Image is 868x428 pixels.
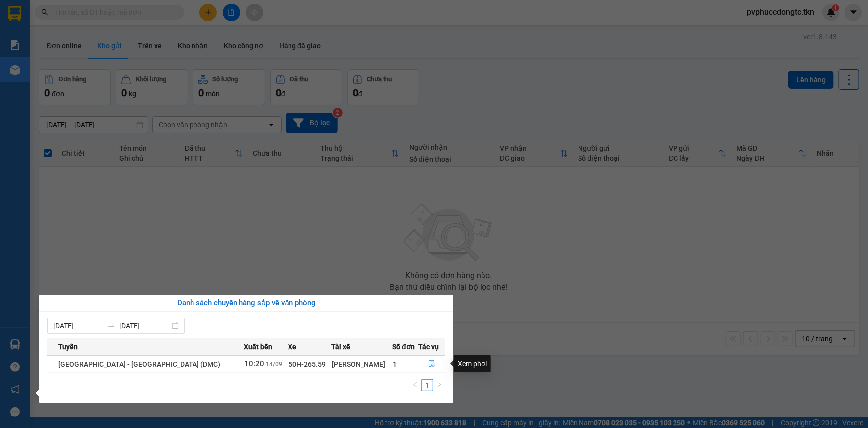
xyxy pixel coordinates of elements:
button: file-done [419,356,445,372]
input: Từ ngày [53,320,103,331]
span: swap-right [107,322,115,330]
input: Đến ngày [119,320,170,331]
button: right [433,379,445,391]
span: Tác vụ [418,341,439,352]
span: file-done [428,360,435,368]
span: 14/09 [266,361,282,368]
span: Xe [288,341,296,352]
span: Xuất bến [244,341,272,352]
span: 50H-265.59 [289,360,326,368]
span: 10:20 [244,359,264,368]
li: Next Page [433,379,445,391]
div: Danh sách chuyến hàng sắp về văn phòng [47,297,445,309]
button: left [409,379,421,391]
span: Tuyến [58,341,78,352]
span: Số đơn [392,341,415,352]
div: Xem phơi [454,355,491,372]
span: to [107,322,115,330]
span: Tài xế [331,341,350,352]
a: 1 [422,380,433,391]
li: 1 [421,379,433,391]
span: right [436,382,442,388]
span: left [412,382,418,388]
span: 1 [393,360,397,368]
div: [PERSON_NAME] [332,359,392,370]
span: [GEOGRAPHIC_DATA] - [GEOGRAPHIC_DATA] (DMC) [58,360,220,368]
li: Previous Page [409,379,421,391]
